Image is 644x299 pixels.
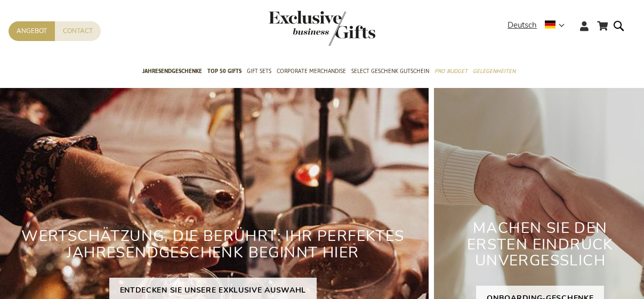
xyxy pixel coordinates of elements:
[269,11,322,46] a: store logo
[351,66,429,77] span: Select Geschenk Gutschein
[473,66,516,77] span: Gelegenheiten
[142,66,202,77] span: Jahresendgeschenke
[207,59,241,85] a: TOP 50 Gifts
[434,59,468,85] a: Pro Budget
[277,59,346,85] a: Corporate Merchandise
[142,59,202,85] a: Jahresendgeschenke
[269,11,375,46] img: Exclusive Business gifts logo
[277,66,346,77] span: Corporate Merchandise
[247,66,271,77] span: Gift Sets
[434,66,468,77] span: Pro Budget
[55,21,101,41] a: Contact
[351,59,429,85] a: Select Geschenk Gutschein
[508,19,537,31] span: Deutsch
[473,59,516,85] a: Gelegenheiten
[9,21,55,41] a: Angebot
[247,59,271,85] a: Gift Sets
[207,66,241,77] span: TOP 50 Gifts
